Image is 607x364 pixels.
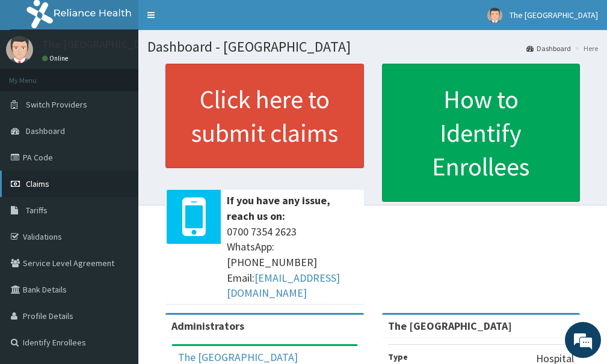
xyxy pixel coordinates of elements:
[388,351,408,362] b: Type
[526,43,571,53] a: Dashboard
[572,43,598,53] li: Here
[227,271,340,300] a: [EMAIL_ADDRESS][DOMAIN_NAME]
[171,319,244,333] b: Administrators
[26,99,87,110] span: Switch Providers
[26,126,65,136] span: Dashboard
[227,193,330,223] b: If you have any issue, reach us on:
[178,350,298,364] a: The [GEOGRAPHIC_DATA]
[26,205,48,216] span: Tariffs
[6,36,33,63] img: User Image
[26,178,49,189] span: Claims
[165,64,364,168] a: Click here to submit claims
[510,10,598,20] span: The [GEOGRAPHIC_DATA]
[42,54,71,62] a: Online
[147,39,598,55] h1: Dashboard - [GEOGRAPHIC_DATA]
[382,64,581,202] a: How to Identify Enrollees
[487,8,502,23] img: User Image
[388,319,512,333] strong: The [GEOGRAPHIC_DATA]
[227,224,358,302] span: 0700 7354 2623 WhatsApp: [PHONE_NUMBER] Email:
[42,39,162,50] p: The [GEOGRAPHIC_DATA]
